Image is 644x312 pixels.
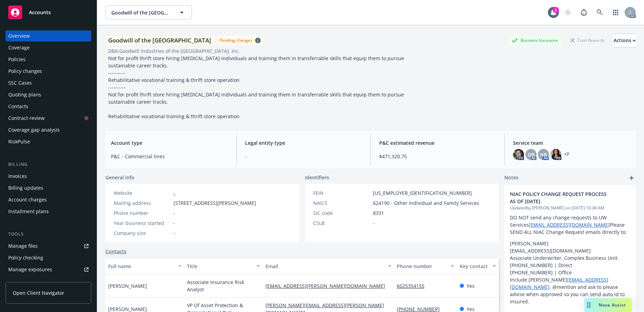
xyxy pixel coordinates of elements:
[220,37,252,43] div: Pending changes
[265,283,391,289] a: [EMAIL_ADDRESS][PERSON_NAME][DOMAIN_NAME]
[313,199,370,207] div: NAICS
[6,182,91,193] a: Billing updates
[6,124,91,135] a: Coverage gap analysis
[373,199,479,207] span: 624190 - Other Individual and Family Services
[8,264,52,275] div: Manage exposures
[6,3,91,22] a: Accounts
[6,240,91,252] a: Manage files
[174,199,256,207] span: [STREET_ADDRESS][PERSON_NAME]
[114,229,171,237] div: Company size
[8,66,42,77] div: Policy changes
[111,153,228,160] span: P&C - Commercial lines
[114,189,171,197] div: Website
[111,9,171,16] span: Goodwill of the [GEOGRAPHIC_DATA]
[529,221,610,228] a: [EMAIL_ADDRESS][DOMAIN_NAME]
[6,54,91,65] a: Policies
[187,263,253,270] div: Title
[8,136,30,147] div: RiskPulse
[627,174,636,182] a: add
[174,219,175,227] span: -
[29,10,51,15] span: Accounts
[174,229,175,237] span: -
[6,206,91,217] a: Installment plans
[6,42,91,53] a: Coverage
[609,6,623,19] a: Switch app
[508,36,561,45] div: Business Insurance
[510,214,630,236] p: DO NOT send any change requests to UW Services Please SEND ALL NIAC Change Request emails directl...
[187,278,260,293] span: Associate Insurance Risk Analyst
[174,209,175,217] span: -
[599,302,626,308] span: Nova Assist
[513,149,524,160] img: photo
[6,161,91,168] div: Billing
[108,47,240,55] div: DBA: Goodwill Industries of the [GEOGRAPHIC_DATA], Inc.
[105,174,134,181] span: General info
[114,209,171,217] div: Phone number
[540,151,547,158] span: HB
[245,139,362,146] span: Legal entity type
[379,153,496,160] span: $471,320.75
[6,264,91,275] a: Manage exposures
[585,298,632,312] button: Nova Assist
[373,189,472,197] span: [US_EMPLOYER_IDENTIFICATION_NUMBER]
[504,174,519,182] span: Notes
[6,136,91,147] a: RiskPulse
[6,231,91,238] div: Tools
[8,276,54,287] div: Manage certificates
[585,298,593,312] div: Drag to move
[510,240,630,305] p: [PERSON_NAME] [EMAIL_ADDRESS][DOMAIN_NAME] Associate Underwriter, Complex Business Unit [PHONE_NU...
[561,6,575,19] a: Start snowing
[8,77,32,88] div: SSC Cases
[313,209,370,217] div: SIC code
[564,152,569,157] a: +7
[313,219,370,227] div: CSLB
[8,101,28,112] div: Contacts
[105,248,127,255] a: Contacts
[6,77,91,88] a: SSC Cases
[6,89,91,100] a: Quoting plans
[114,199,171,207] div: Mailing address
[108,55,405,120] span: Not for profit thrift store hiring [MEDICAL_DATA] individuals and training them in transferrable ...
[397,283,430,289] a: 6025354155
[8,113,45,124] div: Contract review
[8,54,26,65] div: Policies
[6,194,91,205] a: Account charges
[373,209,384,217] span: 8331
[8,240,38,252] div: Manage files
[6,101,91,112] a: Contacts
[105,36,214,45] div: Goodwill of the [GEOGRAPHIC_DATA]
[13,289,64,296] span: Open Client Navigator
[217,36,263,45] span: Pending changes
[8,194,47,205] div: Account charges
[305,174,329,181] span: Identifiers
[510,190,612,205] span: NIAC POLICY CHANGE REQUEST PROCESS AS OF [DATE].
[105,6,192,19] button: Goodwill of the [GEOGRAPHIC_DATA]
[8,124,60,135] div: Coverage gap analysis
[457,258,499,274] button: Key contact
[108,282,147,290] span: [PERSON_NAME]
[504,185,636,311] div: NIAC POLICY CHANGE REQUEST PROCESS AS OF [DATE].Updatedby [PERSON_NAME] on [DATE] 10:38 AMDO NOT ...
[577,6,591,19] a: Report a Bug
[6,276,91,287] a: Manage certificates
[174,190,175,196] a: -
[513,139,630,146] span: Service team
[614,34,636,47] button: Actions
[379,139,496,146] span: P&C estimated revenue
[373,219,375,227] span: -
[614,34,636,47] div: Actions
[111,139,228,146] span: Account type
[263,258,394,274] button: Email
[245,153,362,160] span: -
[593,6,607,19] a: Search
[313,189,370,197] div: FEIN
[8,89,41,100] div: Quoting plans
[567,36,608,45] div: Total Rewards
[184,258,263,274] button: Title
[6,66,91,77] a: Policy changes
[553,7,559,13] div: 1
[460,263,488,270] div: Key contact
[8,42,30,53] div: Coverage
[8,171,27,182] div: Invoices
[8,206,49,217] div: Installment plans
